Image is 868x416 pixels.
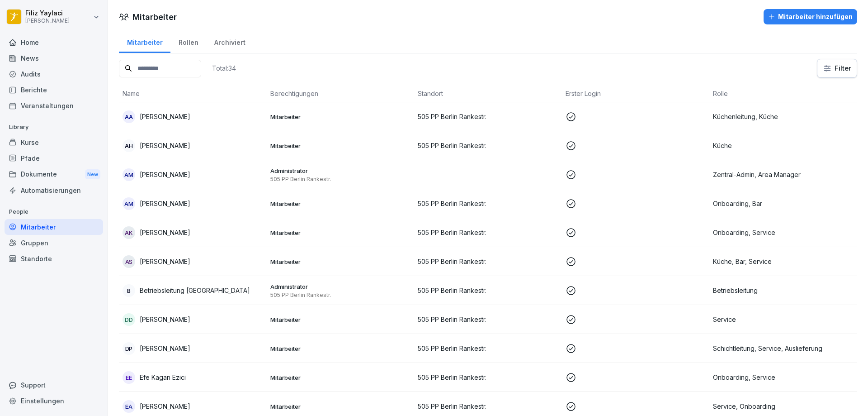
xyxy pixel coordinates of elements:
p: Betriebsleitung [GEOGRAPHIC_DATA] [140,286,250,295]
button: Filter [817,59,857,77]
a: News [5,50,103,66]
p: Mitarbeiter [270,316,411,324]
p: 505 PP Berlin Rankestr. [418,199,558,208]
div: DP [123,342,135,355]
p: Küchenleitung, Küche [713,112,854,121]
p: Service [713,315,854,324]
p: Mitarbeiter [270,344,411,353]
div: AM [123,168,135,181]
p: 505 PP Berlin Rankestr. [270,292,411,299]
p: 505 PP Berlin Rankestr. [418,228,558,237]
div: B [123,284,135,297]
p: Küche [713,141,854,150]
a: Berichte [5,82,103,98]
p: Küche, Bar, Service [713,257,854,266]
p: Zentral-Admin, Area Manager [713,170,854,179]
p: Mitarbeiter [270,142,411,150]
p: Onboarding, Service [713,373,854,382]
div: EE [123,371,135,384]
a: Mitarbeiter [5,219,103,235]
p: 505 PP Berlin Rankestr. [418,315,558,324]
div: EA [123,400,135,413]
p: Schichtleitung, Service, Auslieferung [713,344,854,353]
a: Einstellungen [5,393,103,409]
p: [PERSON_NAME] [140,170,190,179]
p: [PERSON_NAME] [140,315,190,324]
p: Total: 34 [212,64,236,72]
p: [PERSON_NAME] [140,402,190,411]
p: [PERSON_NAME] [140,112,190,121]
div: Audits [5,66,103,82]
th: Erster Login [562,85,710,102]
div: AM [123,197,135,210]
a: Archiviert [206,30,253,53]
a: Home [5,34,103,50]
th: Berechtigungen [267,85,415,102]
a: Gruppen [5,235,103,251]
p: People [5,205,103,219]
div: AH [123,139,135,152]
p: 505 PP Berlin Rankestr. [418,112,558,121]
div: Mitarbeiter hinzufügen [768,12,853,22]
a: Pfade [5,150,103,166]
p: [PERSON_NAME] [140,257,190,266]
p: Library [5,120,103,134]
p: [PERSON_NAME] [140,344,190,353]
p: Efe Kagan Ezici [140,373,186,382]
a: Veranstaltungen [5,98,103,114]
a: Kurse [5,134,103,150]
p: [PERSON_NAME] [140,228,190,237]
div: New [85,169,100,180]
p: Mitarbeiter [270,258,411,266]
th: Name [119,85,267,102]
th: Rolle [709,85,857,102]
p: Mitarbeiter [270,200,411,208]
a: Automatisierungen [5,182,103,198]
p: [PERSON_NAME] [25,18,70,24]
p: Mitarbeiter [270,113,411,121]
p: 505 PP Berlin Rankestr. [270,176,411,183]
div: Support [5,377,103,393]
p: 505 PP Berlin Rankestr. [418,286,558,295]
p: Service, Onboarding [713,402,854,411]
p: [PERSON_NAME] [140,141,190,150]
a: Rollen [170,30,206,53]
h1: Mitarbeiter [132,11,177,23]
a: Standorte [5,251,103,267]
p: Onboarding, Service [713,228,854,237]
div: Dokumente [5,166,103,183]
div: DD [123,313,135,326]
a: DokumenteNew [5,166,103,183]
p: 505 PP Berlin Rankestr. [418,257,558,266]
a: Mitarbeiter [119,30,170,53]
p: Onboarding, Bar [713,199,854,208]
p: 505 PP Berlin Rankestr. [418,402,558,411]
p: Betriebsleitung [713,286,854,295]
p: [PERSON_NAME] [140,199,190,208]
p: Filiz Yaylaci [25,10,70,17]
p: Administrator [270,167,411,175]
div: AK [123,226,135,239]
p: Mitarbeiter [270,402,411,411]
p: Administrator [270,282,411,291]
p: 505 PP Berlin Rankestr. [418,141,558,150]
div: Filter [823,64,851,73]
p: 505 PP Berlin Rankestr. [418,373,558,382]
button: Mitarbeiter hinzufügen [764,9,857,24]
p: Mitarbeiter [270,373,411,382]
p: Mitarbeiter [270,229,411,237]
